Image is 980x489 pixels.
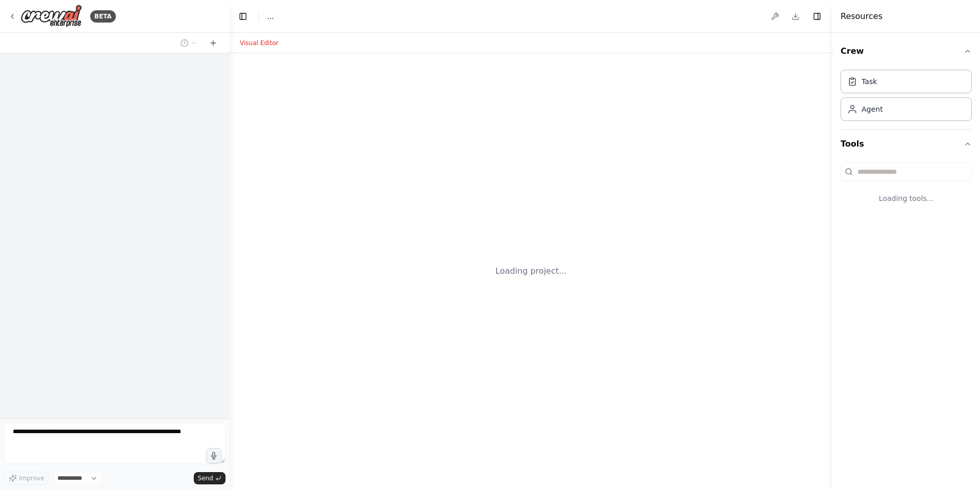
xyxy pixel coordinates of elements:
[194,472,226,484] button: Send
[234,37,284,49] button: Visual Editor
[198,474,213,482] span: Send
[205,37,221,49] button: Start a new chat
[841,130,972,158] button: Tools
[267,11,274,22] span: ...
[841,37,972,66] button: Crew
[862,76,877,87] div: Task
[841,10,883,23] h4: Resources
[90,10,116,23] div: BETA
[19,474,44,482] span: Improve
[267,11,274,22] nav: breadcrumb
[862,104,883,114] div: Agent
[841,158,972,220] div: Tools
[176,37,201,49] button: Switch to previous chat
[810,9,824,24] button: Hide right sidebar
[496,265,567,277] div: Loading project...
[4,472,49,485] button: Improve
[841,66,972,129] div: Crew
[21,5,82,28] img: Logo
[841,185,972,212] div: Loading tools...
[236,9,250,24] button: Hide left sidebar
[206,448,221,463] button: Click to speak your automation idea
